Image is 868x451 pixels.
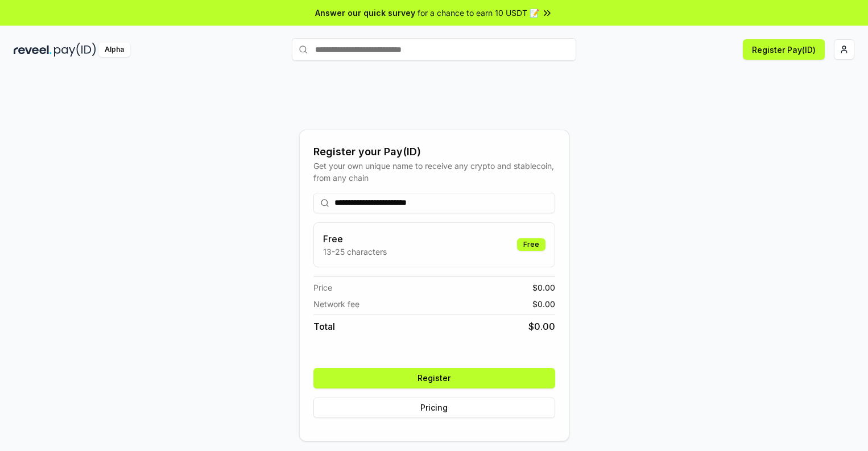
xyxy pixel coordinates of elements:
[313,368,555,388] button: Register
[528,320,555,333] span: $ 0.00
[323,246,387,258] p: 13-25 characters
[532,282,555,293] span: $ 0.00
[14,43,52,57] img: reveel_dark
[313,298,359,310] span: Network fee
[98,43,130,57] div: Alpha
[418,7,539,19] span: for a chance to earn 10 USDT 📝
[532,298,555,310] span: $ 0.00
[313,398,555,418] button: Pricing
[323,232,387,246] h3: Free
[313,282,332,293] span: Price
[313,160,555,184] div: Get your own unique name to receive any crypto and stablecoin, from any chain
[313,320,335,333] span: Total
[54,43,96,57] img: pay_id
[743,39,825,60] button: Register Pay(ID)
[313,144,555,160] div: Register your Pay(ID)
[517,238,545,251] div: Free
[315,7,415,19] span: Answer our quick survey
